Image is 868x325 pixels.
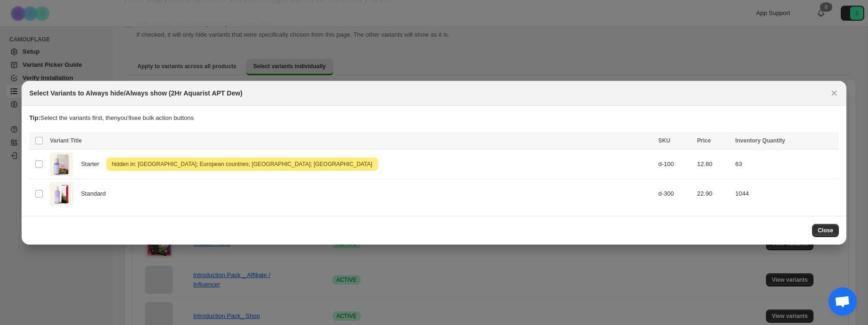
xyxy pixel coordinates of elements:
td: 63 [733,149,839,179]
span: Close [818,227,833,234]
strong: Tip: [29,114,40,121]
h2: Select Variants to Always hide/Always show (2Hr Aquarist APT Dew) [29,88,243,98]
td: d-300 [655,179,694,208]
img: APTdew-100_1200px.jpg [50,152,73,176]
span: Standard [81,189,111,198]
button: Close [812,224,839,237]
a: Open chat [829,287,857,316]
span: Inventory Quantity [735,137,785,144]
span: Variant Title [50,137,82,144]
td: 22.90 [694,179,733,208]
span: SKU [658,137,670,144]
span: Starter [81,159,104,169]
p: Select the variants first, then you'll see bulk action buttons [29,113,839,123]
span: hidden in: [GEOGRAPHIC_DATA]; European countries; [GEOGRAPHIC_DATA]; [GEOGRAPHIC_DATA] [110,159,374,170]
td: d-100 [655,149,694,179]
img: APTdew-300_1200px.jpg [50,182,73,206]
td: 12.80 [694,149,733,179]
button: Close [828,87,841,100]
td: 1044 [733,179,839,208]
span: Price [697,137,711,144]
